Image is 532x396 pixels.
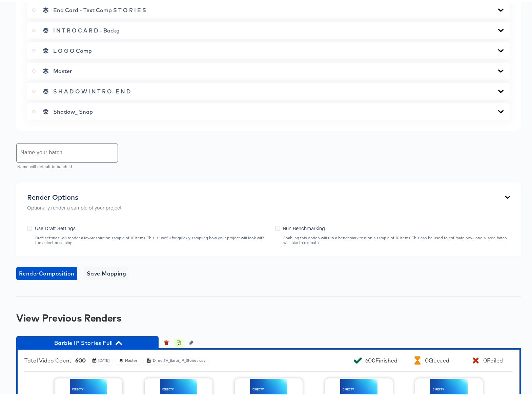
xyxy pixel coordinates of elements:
div: 0 Queued [425,355,449,362]
span: Barbie IP Stories Full [20,336,155,346]
button: RenderComposition [16,265,77,278]
span: End Card - Text Comp S T O R I E S [53,5,146,12]
div: Enabling this option will run a benchmark test on a sample of 10 items. This can be used to estim... [283,234,510,243]
span: I N T R O C A R D - Backg [53,25,120,32]
b: 600 [75,355,86,362]
button: Barbie IP Stories Full [16,334,159,348]
div: 600 Finished [365,355,397,362]
div: Master [125,356,138,361]
span: Master [53,66,72,72]
div: [DATE] [98,356,110,361]
span: Run Benchmarking [283,223,325,229]
p: Name will default to batch id [17,162,113,169]
div: Draft settings will render a low-resolution sample of 10 items. This is useful for quickly sampli... [35,234,268,243]
span: Use Draft Settings [35,223,76,229]
div: DirectTV_Barbi_IP_Stories.csv [152,356,206,361]
span: L O G O Comp [53,45,92,52]
span: Shadow_ Snap [53,106,93,113]
div: View Previous Renders [16,310,521,321]
div: 0 Failed [483,355,503,362]
div: Total Video Count - [24,355,86,362]
button: Save Mapping [84,265,129,278]
p: Optionally render a sample of your project [27,202,122,209]
span: Render Composition [19,267,75,276]
span: Save Mapping [87,267,126,276]
span: S H A D O W I N T R O- E N D [53,86,131,93]
div: Render Options [27,191,122,199]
